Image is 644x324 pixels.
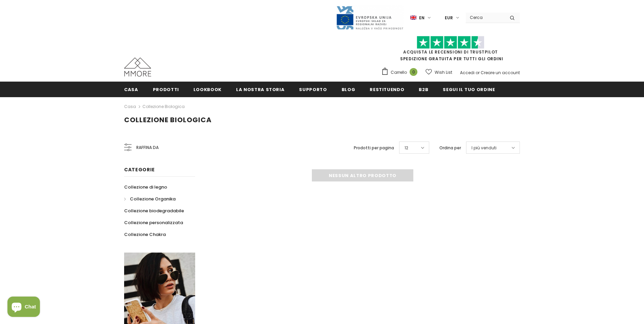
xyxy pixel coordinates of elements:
[136,144,159,151] span: Raffina da
[443,86,495,93] span: Segui il tuo ordine
[153,82,179,97] a: Prodotti
[403,49,498,55] a: Acquista le recensioni di TrustPilot
[425,66,452,78] a: Wish List
[299,86,327,93] span: supporto
[299,82,327,97] a: supporto
[124,184,167,190] span: Collezione di legno
[124,58,151,77] img: Casi MMORE
[370,82,404,97] a: Restituendo
[381,39,520,62] span: SPEDIZIONE GRATUITA PER TUTTI GLI ORDINI
[342,86,355,93] span: Blog
[471,145,497,151] span: I più venduti
[124,208,184,214] span: Collezione biodegradabile
[481,70,520,75] a: Creare un account
[410,15,416,21] img: i-lang-1.png
[124,193,176,205] a: Collezione Organika
[419,86,428,93] span: B2B
[476,70,480,75] span: or
[419,15,424,21] span: en
[193,86,222,93] span: Lookbook
[193,82,222,97] a: Lookbook
[381,67,421,78] a: Carrello 0
[124,86,138,93] span: Casa
[391,69,407,76] span: Carrello
[443,82,495,97] a: Segui il tuo ordine
[124,82,138,97] a: Casa
[342,82,355,97] a: Blog
[460,70,475,75] a: Accedi
[124,115,212,125] span: Collezione biologica
[124,219,183,226] span: Collezione personalizzata
[354,145,394,151] label: Prodotti per pagina
[445,15,453,21] span: EUR
[417,36,484,49] img: Fidati di Pilot Stars
[124,181,167,193] a: Collezione di legno
[153,86,179,93] span: Prodotti
[419,82,428,97] a: B2B
[370,86,404,93] span: Restituendo
[124,166,155,173] span: Categorie
[5,297,42,319] inbox-online-store-chat: Shopify online store chat
[124,229,166,240] a: Collezione Chakra
[236,86,284,93] span: La nostra storia
[130,196,176,202] span: Collezione Organika
[124,103,136,111] a: Casa
[466,13,505,22] input: Search Site
[410,68,417,76] span: 0
[435,69,452,76] span: Wish List
[124,205,184,217] a: Collezione biodegradabile
[142,104,185,109] a: Collezione biologica
[336,15,404,20] a: Javni Razpis
[124,217,183,229] a: Collezione personalizzata
[439,145,461,151] label: Ordina per
[336,5,404,30] img: Javni Razpis
[236,82,284,97] a: La nostra storia
[405,145,408,151] span: 12
[124,231,166,238] span: Collezione Chakra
